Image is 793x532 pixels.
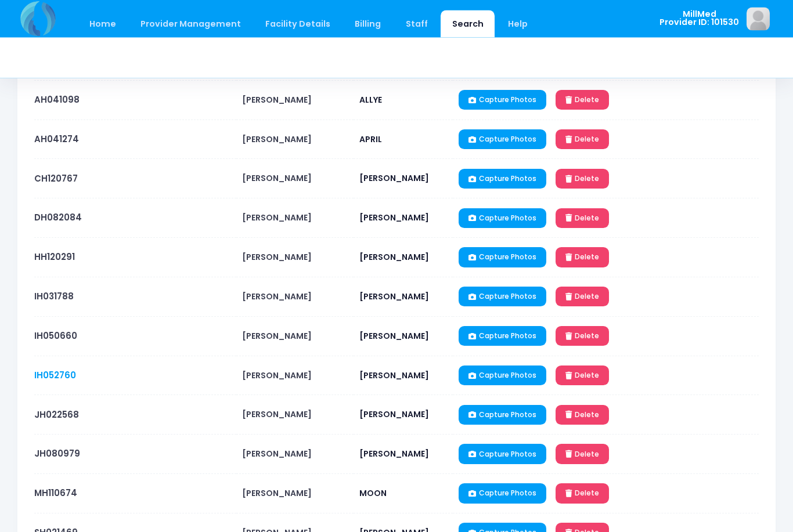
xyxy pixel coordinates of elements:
span: [PERSON_NAME] [242,173,312,184]
a: Delete [556,406,609,425]
a: Capture Photos [459,327,546,346]
a: Home [78,10,127,38]
span: MOON [359,488,387,500]
a: Capture Photos [459,169,546,189]
a: MH110674 [34,487,77,500]
a: Delete [556,169,609,189]
span: [PERSON_NAME] [242,331,312,342]
a: Help [497,10,539,38]
a: Capture Photos [459,248,546,267]
span: [PERSON_NAME] [242,370,312,382]
a: Capture Photos [459,130,546,150]
a: CH120767 [34,173,78,185]
a: Capture Photos [459,209,546,229]
span: [PERSON_NAME] [242,252,312,263]
span: [PERSON_NAME] [242,134,312,146]
a: Delete [556,287,609,307]
span: MillMed Provider ID: 101530 [659,10,739,27]
a: IH050660 [34,330,77,342]
a: Search [441,10,495,38]
span: [PERSON_NAME] [359,331,429,342]
span: [PERSON_NAME] [242,212,312,224]
span: [PERSON_NAME] [242,448,312,460]
a: AH041274 [34,133,79,146]
a: Capture Photos [459,484,546,504]
a: Capture Photos [459,366,546,386]
a: Delete [556,484,609,504]
a: Delete [556,248,609,267]
a: Staff [394,10,439,38]
span: [PERSON_NAME] [242,95,312,106]
a: JH022568 [34,409,79,421]
a: Delete [556,91,609,110]
span: [PERSON_NAME] [242,488,312,500]
a: AH041098 [34,94,80,106]
a: Facility Details [254,10,342,38]
a: Provider Management [129,10,252,38]
a: Capture Photos [459,406,546,425]
a: IH031788 [34,291,74,303]
span: [PERSON_NAME] [359,409,429,421]
span: [PERSON_NAME] [359,252,429,263]
span: [PERSON_NAME] [242,409,312,421]
a: Capture Photos [459,444,546,464]
a: Billing [344,10,392,38]
span: ALLYE [359,95,382,106]
img: image [747,8,770,31]
a: HH120291 [34,251,75,263]
a: Delete [556,130,609,150]
a: Delete [556,444,609,464]
a: Delete [556,209,609,229]
a: JH080979 [34,448,80,460]
a: Delete [556,327,609,346]
span: [PERSON_NAME] [359,448,429,460]
span: APRIL [359,134,382,146]
span: [PERSON_NAME] [359,212,429,224]
span: [PERSON_NAME] [242,291,312,303]
a: DH082084 [34,212,82,224]
a: Capture Photos [459,91,546,110]
span: [PERSON_NAME] [359,291,429,303]
a: Capture Photos [459,287,546,307]
span: [PERSON_NAME] [359,173,429,184]
a: IH052760 [34,370,76,382]
a: Delete [556,366,609,386]
span: [PERSON_NAME] [359,370,429,382]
